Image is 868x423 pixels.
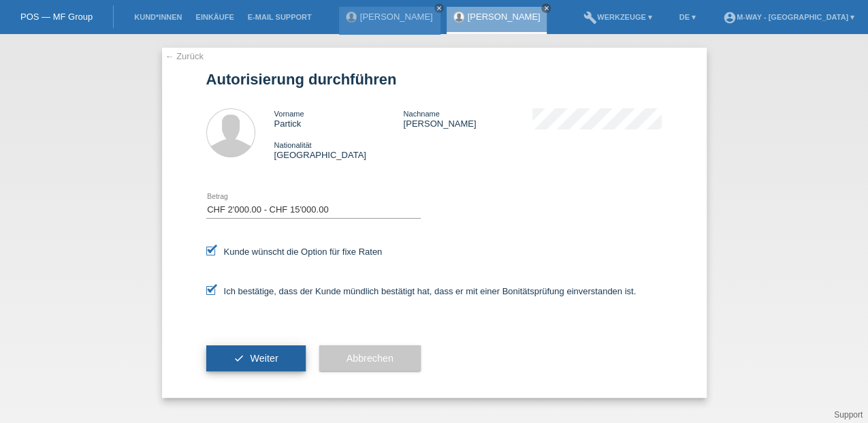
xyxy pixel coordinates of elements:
[673,13,703,21] a: DE ▾
[20,12,93,22] a: POS — MF Group
[434,3,444,13] a: close
[541,3,551,13] a: close
[250,353,278,364] span: Weiter
[347,353,393,364] span: Abbrechen
[189,13,240,21] a: Einkäufe
[274,140,404,160] div: [GEOGRAPHIC_DATA]
[436,5,443,12] i: close
[206,247,383,257] label: Kunde wünscht die Option für fixe Raten
[403,110,439,118] span: Nachname
[577,13,659,21] a: buildWerkzeuge ▾
[716,13,861,21] a: account_circlem-way - [GEOGRAPHIC_DATA] ▾
[834,410,863,420] a: Support
[206,71,662,88] h1: Autorisierung durchführen
[403,108,532,129] div: [PERSON_NAME]
[206,286,637,296] label: Ich bestätige, dass der Kunde mündlich bestätigt hat, dass er mit einer Bonitätsprüfung einversta...
[468,12,541,22] a: [PERSON_NAME]
[319,345,421,371] button: Abbrechen
[274,141,312,149] span: Nationalität
[543,5,549,12] i: close
[360,12,433,22] a: [PERSON_NAME]
[723,11,737,25] i: account_circle
[274,110,304,118] span: Vorname
[583,11,597,25] i: build
[234,353,244,364] i: check
[274,108,404,129] div: Partick
[241,13,319,21] a: E-Mail Support
[206,345,306,371] button: check Weiter
[165,51,204,61] a: ← Zurück
[127,13,189,21] a: Kund*innen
